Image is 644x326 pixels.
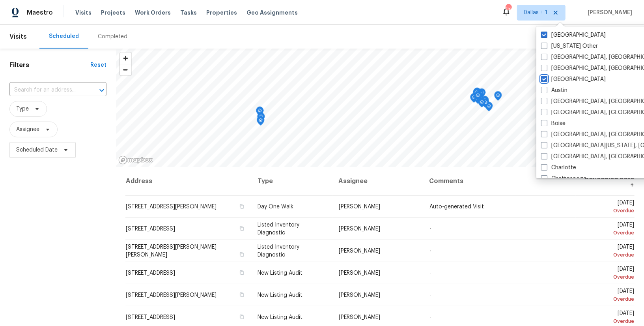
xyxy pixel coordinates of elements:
span: Listed Inventory Diagnostic [258,244,299,258]
span: Properties [206,9,237,17]
button: Copy Address [238,313,245,320]
label: Charlotte [541,164,576,172]
button: Copy Address [238,251,245,258]
div: Map marker [256,107,264,119]
th: Assignee [332,167,423,196]
div: Overdue [582,295,634,303]
div: Map marker [257,112,265,125]
label: [GEOGRAPHIC_DATA] [541,75,606,83]
span: Visits [75,9,91,17]
span: Dallas + 1 [524,9,547,17]
span: [DATE] [582,289,634,303]
div: 155 [506,5,511,13]
span: [DATE] [582,200,634,215]
span: [PERSON_NAME] [339,270,380,276]
div: Overdue [582,273,634,281]
span: [PERSON_NAME] [339,315,380,320]
span: Day One Walk [258,204,293,210]
div: Map marker [485,102,493,114]
button: Open [96,85,107,96]
span: Work Orders [135,9,171,17]
label: Austin [541,86,567,94]
span: [PERSON_NAME] [584,9,632,17]
button: Copy Address [238,269,245,276]
button: Copy Address [238,291,245,298]
span: New Listing Audit [258,315,302,320]
span: - [429,292,431,298]
div: Map marker [476,94,483,106]
span: [STREET_ADDRESS][PERSON_NAME] [126,204,217,210]
th: Scheduled Date ↑ [576,167,635,196]
th: Address [125,167,252,196]
div: Overdue [582,207,634,215]
span: Zoom out [120,64,131,75]
div: Reset [90,61,106,69]
div: Map marker [474,91,482,103]
span: [PERSON_NAME] [339,248,380,254]
span: Visits [9,28,27,45]
div: Overdue [582,229,634,237]
label: Boise [541,120,566,127]
div: Scheduled [49,32,79,40]
span: Type [16,105,29,113]
span: - [429,248,431,254]
span: Assignee [16,126,39,133]
span: Auto-generated Visit [429,204,484,210]
span: [STREET_ADDRESS] [126,270,175,276]
span: [STREET_ADDRESS] [126,315,175,320]
span: - [429,226,431,232]
div: Map marker [476,89,483,101]
span: [PERSON_NAME] [339,292,380,298]
span: - [429,315,431,320]
span: Tasks [180,10,197,15]
span: [DATE] [582,244,634,259]
span: - [429,270,431,276]
div: Map marker [478,88,486,101]
span: Maestro [27,9,53,17]
button: Copy Address [238,203,245,210]
h1: Filters [9,61,90,69]
div: Map marker [257,116,265,128]
span: [DATE] [582,266,634,281]
label: Chattanooga [541,175,586,183]
span: [DATE] [582,222,634,237]
label: [GEOGRAPHIC_DATA] [541,31,606,39]
span: Listed Inventory Diagnostic [258,222,299,236]
span: [STREET_ADDRESS] [126,226,175,232]
th: Type [251,167,332,196]
div: Completed [98,33,127,41]
span: [PERSON_NAME] [339,226,380,232]
span: Scheduled Date [16,146,58,154]
div: Map marker [482,98,489,111]
span: [PERSON_NAME] [339,204,380,210]
span: [STREET_ADDRESS][PERSON_NAME] [126,292,217,298]
div: Map marker [481,96,489,108]
input: Search for an address... [9,84,84,96]
span: Geo Assignments [246,9,298,17]
div: Overdue [582,317,634,325]
canvas: Map [116,49,642,167]
div: Map marker [494,91,502,103]
span: Projects [101,9,125,17]
button: Zoom out [120,64,131,75]
div: Map marker [470,93,478,105]
span: [STREET_ADDRESS][PERSON_NAME][PERSON_NAME] [126,244,217,258]
div: Map marker [473,88,481,100]
span: [DATE] [582,311,634,325]
span: New Listing Audit [258,292,302,298]
a: Mapbox homepage [118,156,153,165]
div: Overdue [582,251,634,259]
button: Copy Address [238,225,245,232]
button: Zoom in [120,52,131,64]
th: Comments [423,167,576,196]
label: [US_STATE] Other [541,42,598,50]
span: New Listing Audit [258,270,302,276]
div: Map marker [473,88,481,101]
div: Map marker [478,98,486,110]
